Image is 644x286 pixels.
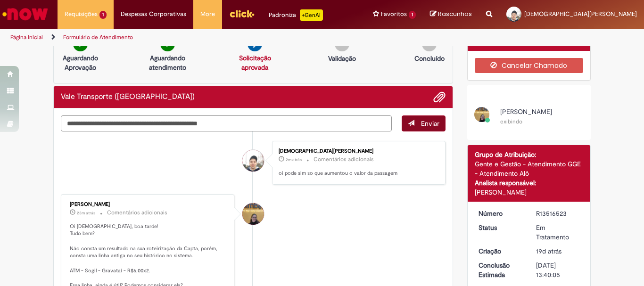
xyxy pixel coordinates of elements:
div: R13516523 [536,209,580,218]
a: Formulário de Atendimento [63,33,133,41]
div: [DATE] 13:40:05 [536,261,580,279]
div: Grupo de Atribuição: [475,150,584,159]
time: 10/09/2025 16:19:08 [536,247,561,255]
button: Adicionar anexos [433,91,446,103]
small: Comentários adicionais [314,155,374,163]
span: 2m atrás [286,157,302,163]
div: Analista responsável: [475,178,584,188]
div: Gente e Gestão - Atendimento GGE - Atendimento Alô [475,159,584,178]
div: Cristiano Da Silva Paiva [242,150,264,172]
span: [PERSON_NAME] [500,107,552,116]
span: 1 [99,11,107,19]
h2: Vale Transporte (VT) Histórico de tíquete [61,93,195,101]
img: ServiceNow [1,5,50,24]
span: Requisições [65,9,98,19]
dt: Status [471,223,529,232]
div: 10/09/2025 16:19:08 [536,246,580,256]
small: exibindo [500,118,522,125]
a: Solicitação aprovada [239,54,271,72]
a: Página inicial [10,33,43,41]
div: undefined Online [242,203,264,225]
dt: Criação [471,246,529,256]
span: 23m atrás [77,210,95,216]
span: [DEMOGRAPHIC_DATA][PERSON_NAME] [524,10,637,18]
img: click_logo_yellow_360x200.png [229,7,255,21]
a: Rascunhos [430,10,472,19]
dt: Conclusão Estimada [471,261,529,279]
span: More [200,9,215,19]
span: Despesas Corporativas [121,9,186,19]
dt: Número [471,209,529,218]
p: Concluído [414,54,445,63]
button: Enviar [402,115,446,131]
span: Enviar [421,119,439,128]
div: Em Tratamento [536,223,580,242]
button: Cancelar Chamado [475,58,584,73]
p: Aguardando Aprovação [58,53,103,72]
div: [DEMOGRAPHIC_DATA][PERSON_NAME] [279,148,436,154]
p: Aguardando atendimento [145,53,190,72]
span: Rascunhos [438,9,472,18]
div: [PERSON_NAME] [475,188,584,197]
textarea: Digite sua mensagem aqui... [61,115,392,131]
div: Padroniza [269,9,323,21]
p: Validação [328,54,356,63]
span: Favoritos [381,9,407,19]
small: Comentários adicionais [107,209,167,217]
span: 19d atrás [536,247,561,255]
p: +GenAi [300,9,323,21]
p: oi pode sim so que aumentou o valor da passagem [279,170,436,177]
ul: Trilhas de página [7,29,422,46]
span: 1 [409,11,416,19]
div: [PERSON_NAME] [70,202,227,207]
